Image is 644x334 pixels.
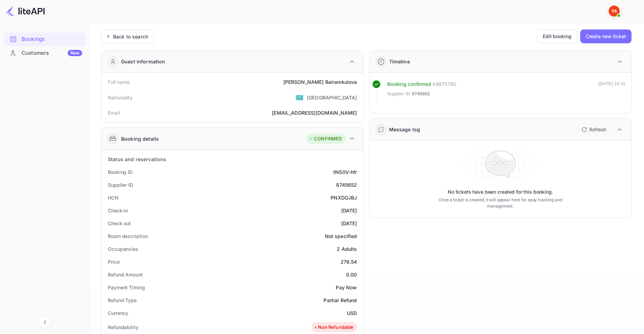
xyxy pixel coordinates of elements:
[307,94,357,101] div: [GEOGRAPHIC_DATA]
[108,245,138,253] div: Occupancies
[336,284,357,291] div: Pay Now
[108,284,145,291] div: Payment Timing
[121,135,159,142] div: Booking details
[108,207,128,214] div: Check-in
[283,78,357,86] div: [PERSON_NAME] Bairamkulova
[324,297,357,304] div: Partial Refund
[272,109,357,116] div: [EMAIL_ADDRESS][DOMAIN_NAME]
[4,46,86,59] a: CustomersNew
[577,124,609,135] button: Refresh
[336,181,357,188] div: 8745652
[412,90,430,97] span: 8745652
[337,245,357,253] div: 2 Adults
[347,309,357,317] div: USD
[580,29,632,43] button: Create new ticket
[108,78,130,86] div: Full name
[341,258,357,265] div: 276.54
[313,324,353,331] div: Non Refundable
[341,220,357,227] div: [DATE]
[108,220,131,227] div: Check out
[346,271,357,278] div: 0.00
[387,80,431,88] div: Booking confirmed
[4,33,86,46] div: Bookings
[108,168,132,176] div: Booking ID
[113,33,148,40] div: Back to search
[108,109,120,116] div: Email
[22,35,82,43] div: Bookings
[4,33,86,45] a: Bookings
[389,58,410,65] div: Timeline
[22,49,82,57] div: Customers
[325,232,357,240] div: Not specified
[432,80,456,88] div: # 3875780
[108,297,137,304] div: Refund Type
[330,194,357,201] div: PNXDGJBJ
[387,90,412,97] span: Supplier ID:
[108,94,133,101] div: Nationality
[389,126,420,133] div: Message log
[6,6,45,17] img: LiteAPI logo
[108,194,119,201] div: HCN
[108,232,148,240] div: Room description
[108,271,143,278] div: Refund Amount
[108,258,120,265] div: Price
[108,156,166,163] div: Status and reservations
[333,168,357,176] div: tNS0V-hfr
[609,6,620,17] img: Yandex Support
[598,80,626,100] div: [DATE] 18:15
[108,309,128,317] div: Currency
[589,126,606,133] p: Refresh
[295,91,303,104] span: United States
[341,207,357,214] div: [DATE]
[108,324,138,331] div: Refundability
[309,135,342,142] div: CONFIRMED
[39,316,51,328] button: Collapse navigation
[68,50,82,56] div: New
[430,197,571,209] p: Once a ticket is created, it will appear here for easy tracking and management.
[121,58,165,65] div: Guest information
[537,29,577,43] button: Edit booking
[108,181,133,188] div: Supplier ID
[448,188,553,195] p: No tickets have been created for this booking.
